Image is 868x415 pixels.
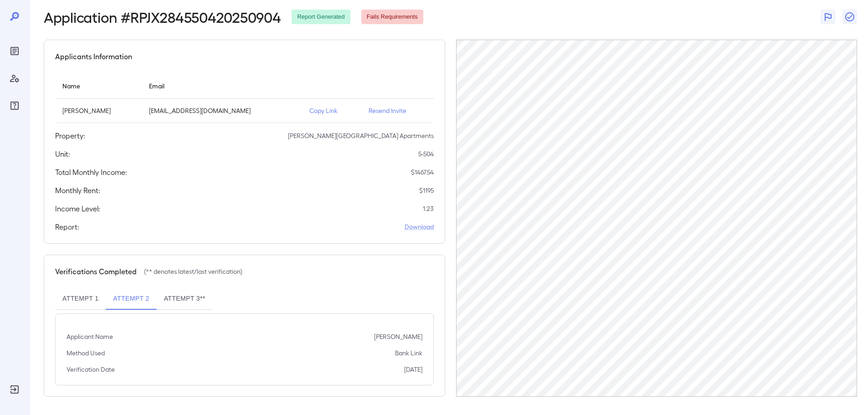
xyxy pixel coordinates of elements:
button: Flag Report [821,10,835,24]
p: [EMAIL_ADDRESS][DOMAIN_NAME] [149,106,295,115]
p: [PERSON_NAME] [62,106,134,115]
p: $ 1467.54 [411,168,434,177]
h5: Income Level: [55,203,100,214]
span: Report Generated [292,13,350,21]
h5: Applicants Information [55,51,132,62]
p: 5-504 [418,149,434,159]
p: Verification Date [67,365,115,374]
button: Attempt 3** [157,288,213,310]
div: FAQ [7,98,22,113]
th: Name [55,73,142,99]
p: [DATE] [404,365,422,374]
div: Log Out [7,382,22,397]
h5: Unit: [55,149,70,159]
p: (** denotes latest/last verification) [144,267,242,276]
h5: Property: [55,130,85,141]
p: Bank Link [395,348,422,358]
button: Attempt 1 [55,288,106,310]
p: Method Used [67,348,105,358]
p: Resend Invite [369,106,426,115]
h5: Verifications Completed [55,266,137,277]
p: 1.23 [423,204,434,213]
span: Fails Requirements [361,13,423,21]
div: Reports [7,44,22,58]
p: Copy Link [309,106,354,115]
h2: Application # RPJX284550420250904 [44,9,281,25]
h5: Monthly Rent: [55,185,100,196]
p: [PERSON_NAME][GEOGRAPHIC_DATA] Apartments [288,131,434,140]
div: Manage Users [7,71,22,86]
h5: Report: [55,221,79,232]
a: Download [405,222,434,231]
p: $ 1195 [419,186,434,195]
th: Email [142,73,302,99]
p: Applicant Name [67,332,113,341]
table: simple table [55,73,434,123]
h5: Total Monthly Income: [55,167,127,178]
p: [PERSON_NAME] [374,332,422,341]
button: Close Report [842,10,857,24]
button: Attempt 2 [106,288,156,310]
